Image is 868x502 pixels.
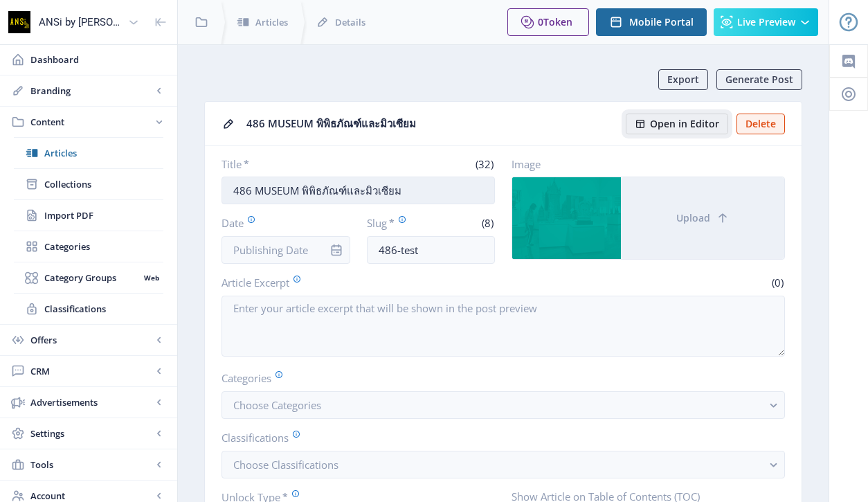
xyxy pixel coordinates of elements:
[714,8,818,36] button: Live Preview
[30,364,152,378] span: CRM
[543,15,572,28] span: Token
[221,236,350,264] input: Publishing Date
[233,398,321,412] span: Choose Categories
[14,294,163,324] a: Classifications
[596,8,707,36] button: Mobile Portal
[221,177,495,204] input: Type Article Title ...
[507,8,589,36] button: 0Token
[14,200,163,231] a: Import PDF
[44,302,163,316] span: Classifications
[716,69,802,90] button: Generate Post
[30,395,152,409] span: Advertisements
[725,74,793,85] span: Generate Post
[621,177,784,259] button: Upload
[221,430,774,445] label: Classifications
[221,215,339,231] label: Date
[221,275,498,290] label: Article Excerpt
[8,11,30,33] img: properties.app_icon.png
[44,208,163,222] span: Import PDF
[30,53,166,66] span: Dashboard
[30,84,152,98] span: Branding
[14,262,163,293] a: Category GroupsWeb
[30,427,152,440] span: Settings
[737,17,795,28] span: Live Preview
[629,17,694,28] span: Mobile Portal
[335,15,365,29] span: Details
[367,236,496,264] input: this-is-how-a-slug-looks-like
[658,69,708,90] button: Export
[30,458,152,472] span: Tools
[246,113,617,134] div: 486 MUSEUM พิพิธภัณฑ์และมิวเซียม
[221,370,774,386] label: Categories
[221,157,353,171] label: Title
[139,271,163,285] nb-badge: Web
[255,15,288,29] span: Articles
[676,213,710,224] span: Upload
[329,243,343,257] nb-icon: info
[30,115,152,129] span: Content
[14,138,163,168] a: Articles
[626,114,728,134] button: Open in Editor
[221,391,785,419] button: Choose Categories
[650,118,719,129] span: Open in Editor
[770,276,785,289] span: (0)
[221,451,785,478] button: Choose Classifications
[473,157,495,171] span: (32)
[736,114,785,134] button: Delete
[39,7,123,37] div: ANSi by [PERSON_NAME]
[667,74,699,85] span: Export
[30,333,152,347] span: Offers
[44,240,163,253] span: Categories
[512,157,774,171] label: Image
[14,231,163,262] a: Categories
[44,271,139,285] span: Category Groups
[480,216,495,230] span: (8)
[44,177,163,191] span: Collections
[14,169,163,199] a: Collections
[44,146,163,160] span: Articles
[367,215,426,231] label: Slug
